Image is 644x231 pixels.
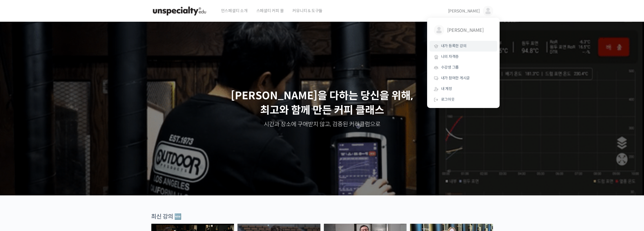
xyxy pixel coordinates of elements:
[441,54,459,59] span: 나의 자격증
[447,25,490,36] span: [PERSON_NAME]
[107,223,110,228] span: 홈
[429,21,497,41] a: [PERSON_NAME]
[2,215,215,229] a: 홈
[429,215,642,229] a: 설정
[429,84,497,94] a: 내 계정
[441,97,455,102] span: 로그아웃
[318,224,326,229] span: 대화
[441,76,470,80] span: 내가 참여한 게시글
[6,120,638,129] p: 시간과 장소에 구애받지 않고, 검증된 커리큘럼으로
[215,215,429,229] a: 대화
[429,73,497,84] a: 내가 참여한 게시글
[532,223,539,228] span: 설정
[441,65,459,70] span: 수강생 그룹
[429,94,497,105] a: 로그아웃
[6,89,638,118] p: [PERSON_NAME]을 다하는 당신을 위해, 최고와 함께 만든 커피 클래스
[429,52,497,62] a: 나의 자격증
[429,62,497,73] a: 수강생 그룹
[429,41,497,52] a: 내가 등록한 강의
[151,213,493,221] div: 최신 강의 🆕
[441,43,467,48] span: 내가 등록한 강의
[441,86,452,91] span: 내 계정
[448,8,480,14] span: [PERSON_NAME]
